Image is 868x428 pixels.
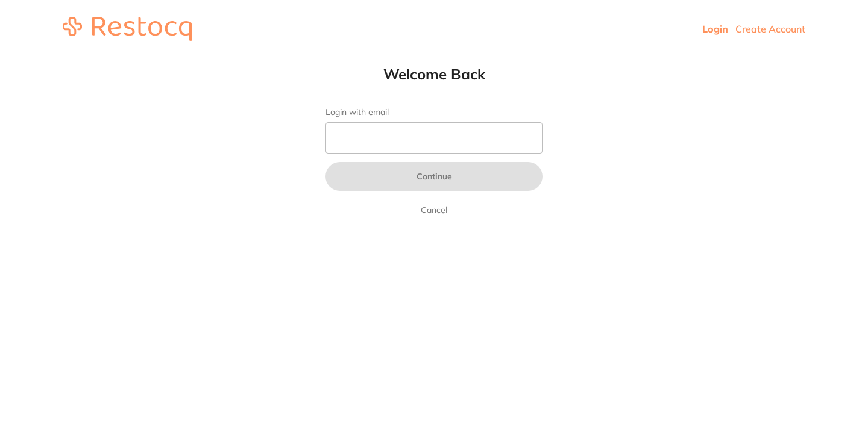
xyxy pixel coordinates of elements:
[301,65,567,83] h1: Welcome Back
[418,203,450,217] a: Cancel
[735,23,805,35] a: Create Account
[63,17,192,41] img: restocq_logo.svg
[325,162,542,191] button: Continue
[702,23,728,35] a: Login
[325,107,542,117] label: Login with email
